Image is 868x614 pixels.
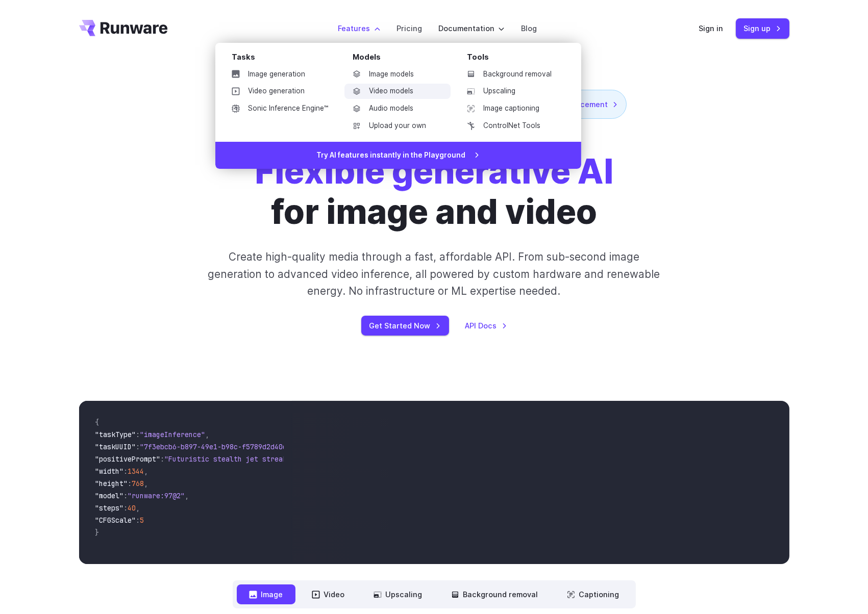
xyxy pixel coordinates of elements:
span: 5 [140,516,144,525]
span: : [128,479,132,488]
span: "positivePrompt" [95,454,161,464]
button: Video [300,584,357,604]
button: Image [237,584,295,604]
span: "CFGScale" [95,516,136,525]
a: Video generation [224,84,336,99]
span: , [136,503,140,513]
a: Try AI features instantly in the Playground [215,142,581,169]
a: Image models [344,67,451,82]
span: : [136,430,140,439]
span: "runware:97@2" [128,491,185,500]
span: "7f3ebcb6-b897-49e1-b98c-f5789d2d40d7" [140,442,295,451]
h1: for image and video [255,151,613,232]
strong: Flexible generative AI [255,151,613,192]
a: API Docs [465,320,507,331]
span: { [95,418,100,427]
button: Upscaling [361,584,435,604]
span: "taskType" [95,430,136,439]
span: "steps" [95,503,124,513]
a: Upload your own [344,118,451,134]
a: Get Started Now [361,316,449,336]
span: : [136,442,140,451]
span: : [124,503,128,513]
span: "imageInference" [140,430,206,439]
span: "taskUUID" [95,442,136,451]
span: : [124,467,128,476]
a: Upscaling [459,84,565,99]
a: Sign in [699,22,724,34]
a: Sonic Inference Engine™ [224,101,336,116]
a: ControlNet Tools [459,118,565,134]
span: "model" [95,491,124,500]
span: 768 [132,479,144,488]
span: , [185,491,189,500]
span: "height" [95,479,128,488]
span: : [161,454,165,464]
a: Video models [344,84,451,99]
div: Models [353,51,451,67]
button: Captioning [555,584,632,604]
a: Sign up [736,18,789,38]
a: Image captioning [459,101,565,116]
a: Image generation [224,67,336,82]
span: "Futuristic stealth jet streaking through a neon-lit cityscape with glowing purple exhaust" [165,454,536,464]
span: : [136,516,140,525]
a: Audio models [344,101,451,116]
p: Create high-quality media through a fast, affordable API. From sub-second image generation to adv... [207,248,661,299]
label: Features [338,22,380,34]
span: : [124,491,128,500]
span: , [206,430,210,439]
button: Background removal [439,584,551,604]
label: Documentation [438,22,505,34]
a: Pricing [396,22,422,34]
div: Tools [467,51,565,67]
span: } [95,528,100,537]
a: Go to / [79,20,168,36]
span: "width" [95,467,124,476]
a: Background removal [459,67,565,82]
span: , [144,467,148,476]
div: Tasks [232,51,336,67]
a: Blog [521,22,537,34]
span: 40 [128,503,136,513]
span: , [144,479,148,488]
span: 1344 [128,467,144,476]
